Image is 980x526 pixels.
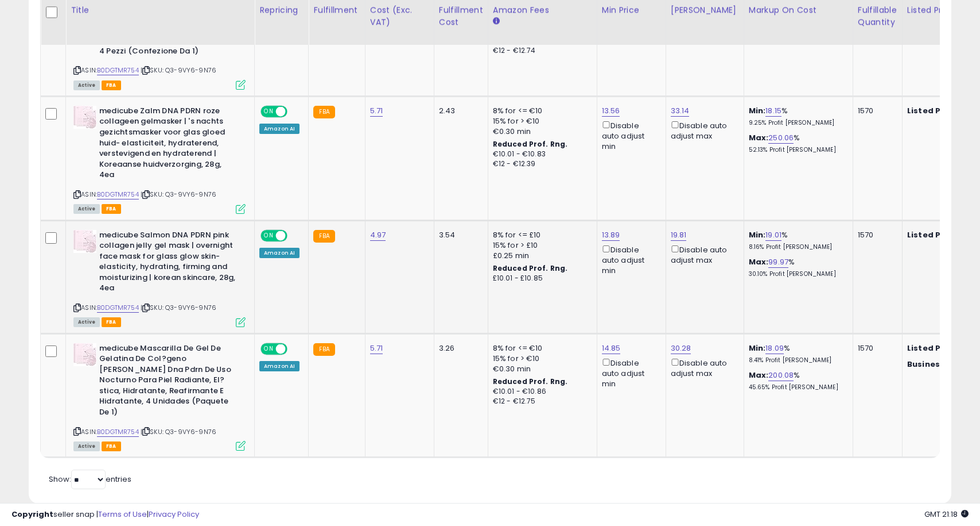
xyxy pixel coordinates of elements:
[749,132,769,143] b: Max:
[749,256,769,267] b: Max:
[858,4,897,28] div: Fulfillable Quantity
[493,274,588,283] div: £10.01 - £10.85
[493,106,588,116] div: 8% for <= €10
[439,4,483,28] div: Fulfillment Cost
[102,317,121,327] span: FBA
[99,230,239,297] b: medicube Salmon DNA PDRN pink collagen jelly gel mask | overnight face mask for glass glow skin- ...
[924,509,969,520] span: 2025-10-13 21:18 GMT
[102,441,121,451] span: FBA
[671,356,735,379] div: Disable auto adjust max
[97,66,139,75] a: B0DGTMR754
[262,231,276,240] span: ON
[73,80,100,90] span: All listings currently available for purchase on Amazon
[602,105,620,117] a: 13.56
[493,230,588,240] div: 8% for <= £10
[493,126,588,137] div: €0.30 min
[493,46,588,56] div: €12 - €12.74
[370,4,429,28] div: Cost (Exc. VAT)
[73,230,246,326] div: ASIN:
[370,343,383,354] a: 5.71
[141,303,216,312] span: | SKU: Q3-9VY6-9N76
[259,4,304,16] div: Repricing
[11,509,53,520] strong: Copyright
[149,509,199,520] a: Privacy Policy
[259,361,300,371] div: Amazon AI
[286,344,304,354] span: OFF
[768,370,794,381] a: 200.08
[749,383,844,391] p: 45.65% Profit [PERSON_NAME]
[286,106,304,116] span: OFF
[370,229,386,241] a: 4.97
[602,343,621,354] a: 14.85
[858,230,893,240] div: 1570
[749,106,844,127] div: %
[439,230,479,240] div: 3.54
[286,231,304,240] span: OFF
[493,240,588,251] div: 15% for > £10
[765,229,781,241] a: 19.01
[858,343,893,354] div: 1570
[313,343,335,356] small: FBA
[73,317,100,327] span: All listings currently available for purchase on Amazon
[493,149,588,159] div: €10.01 - €10.83
[97,190,139,199] a: B0DGTMR754
[749,270,844,278] p: 30.10% Profit [PERSON_NAME]
[370,105,383,117] a: 5.71
[749,370,844,391] div: %
[493,139,568,149] b: Reduced Prof. Rng.
[73,230,96,253] img: 31yDlsAXbrL._SL40_.jpg
[99,343,239,421] b: medicube Mascarilla De Gel De Gelatina De Col?geno [PERSON_NAME] Dna Pdrn De Uso Nocturno Para Pi...
[671,119,735,141] div: Disable auto adjust max
[313,230,335,243] small: FBA
[749,119,844,127] p: 9.25% Profit [PERSON_NAME]
[858,106,893,116] div: 1570
[602,356,657,390] div: Disable auto adjust min
[749,230,844,251] div: %
[671,4,739,16] div: [PERSON_NAME]
[493,16,500,26] small: Amazon Fees.
[493,397,588,406] div: €12 - €12.75
[907,343,959,354] b: Listed Price:
[907,229,959,240] b: Listed Price:
[749,257,844,278] div: %
[73,441,100,451] span: All listings currently available for purchase on Amazon
[102,80,121,90] span: FBA
[493,251,588,261] div: £0.25 min
[97,427,139,437] a: B0DGTMR754
[259,124,300,134] div: Amazon AI
[768,256,788,268] a: 99.97
[98,509,147,520] a: Terms of Use
[493,377,568,386] b: Reduced Prof. Rng.
[313,106,335,118] small: FBA
[765,343,784,354] a: 18.09
[768,132,794,144] a: 250.06
[141,190,216,199] span: | SKU: Q3-9VY6-9N76
[493,354,588,364] div: 15% for > €10
[602,243,657,277] div: Disable auto adjust min
[749,343,766,354] b: Min:
[141,66,216,75] span: | SKU: Q3-9VY6-9N76
[749,229,766,240] b: Min:
[73,343,246,450] div: ASIN:
[73,106,246,213] div: ASIN:
[493,116,588,126] div: 15% for > €10
[493,4,592,16] div: Amazon Fees
[749,105,766,116] b: Min:
[73,343,96,366] img: 31yDlsAXbrL._SL40_.jpg
[102,204,121,214] span: FBA
[439,343,479,354] div: 3.26
[602,229,620,241] a: 13.89
[749,4,848,16] div: Markup on Cost
[49,474,131,485] span: Show: entries
[671,105,690,117] a: 33.14
[671,243,735,266] div: Disable auto adjust max
[493,364,588,374] div: €0.30 min
[749,243,844,251] p: 8.16% Profit [PERSON_NAME]
[262,106,276,116] span: ON
[749,343,844,364] div: %
[99,106,239,183] b: medicube Zalm DNA PDRN roze collageen gelmasker | 's nachts gezichtsmasker voor glas gloed huid- ...
[97,303,139,313] a: B0DGTMR754
[439,106,479,116] div: 2.43
[262,344,276,354] span: ON
[11,509,199,520] div: seller snap | |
